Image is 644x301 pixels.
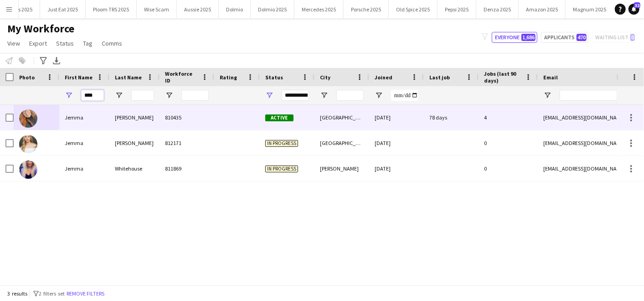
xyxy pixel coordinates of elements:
span: City [320,74,330,81]
span: Active [265,114,294,121]
span: Workforce ID [165,70,198,84]
button: Applicants470 [541,32,588,43]
span: 2 filters set [39,290,65,297]
span: My Workforce [7,22,74,36]
input: First Name Filter Input [81,90,104,101]
button: Dolmio [219,0,251,18]
button: Ploom TRS 2025 [86,0,137,18]
button: Open Filter Menu [265,91,273,99]
span: In progress [265,140,298,147]
span: Rating [220,74,237,81]
div: [PERSON_NAME] [109,105,160,130]
div: 811869 [160,156,214,181]
span: View [7,39,20,47]
button: Remove filters [65,289,106,299]
button: Dolmio 2025 [251,0,294,18]
img: Jemma Weil [19,135,37,153]
button: Open Filter Menu [543,91,551,99]
button: Everyone1,686 [492,32,537,43]
div: [PERSON_NAME] [109,130,160,156]
div: [DATE] [369,130,424,156]
img: Jemma Whitehouse [19,161,37,179]
span: 1,686 [521,34,536,41]
button: Pepsi 2025 [438,0,476,18]
input: Joined Filter Input [391,90,418,101]
div: Jemma [59,130,109,156]
button: Open Filter Menu [375,91,383,99]
div: Jemma [59,105,109,130]
div: 812171 [160,130,214,156]
button: Amazon 2025 [519,0,566,18]
div: [DATE] [369,105,424,130]
button: Old Spice 2025 [389,0,438,18]
app-action-btn: Advanced filters [38,55,49,66]
app-action-btn: Export XLSX [51,55,62,66]
span: Photo [19,74,35,81]
button: Wise Scam [137,0,177,18]
div: 0 [479,130,538,156]
button: Denza 2025 [476,0,519,18]
div: 4 [479,105,538,130]
span: Last Name [115,74,142,81]
button: Open Filter Menu [65,91,73,99]
button: Open Filter Menu [115,91,123,99]
a: Comms [98,37,126,49]
a: Export [26,37,51,49]
span: 32 [634,2,640,8]
div: [PERSON_NAME] [314,156,369,181]
a: Status [52,37,77,49]
button: Open Filter Menu [320,91,328,99]
a: Tag [79,37,96,49]
button: Mercedes 2025 [294,0,344,18]
button: Just Eat 2025 [40,0,86,18]
button: Porsche 2025 [344,0,389,18]
span: Joined [375,74,392,81]
div: Whitehouse [109,156,160,181]
span: Jobs (last 90 days) [484,70,521,84]
span: Comms [102,39,122,47]
div: Jemma [59,156,109,181]
div: [GEOGRAPHIC_DATA] [314,105,369,130]
div: 810435 [160,105,214,130]
div: [GEOGRAPHIC_DATA] [314,130,369,156]
span: First Name [65,74,93,81]
div: 0 [479,156,538,181]
div: 78 days [424,105,479,130]
button: Open Filter Menu [165,91,173,99]
span: Tag [83,39,93,47]
span: Status [265,74,283,81]
button: Magnum 2025 [566,0,614,18]
span: Last job [429,74,450,81]
span: In progress [265,166,298,172]
div: [DATE] [369,156,424,181]
a: 32 [629,4,639,15]
a: View [4,37,24,49]
input: Last Name Filter Input [131,90,154,101]
input: City Filter Input [336,90,364,101]
span: Email [543,74,558,81]
input: Workforce ID Filter Input [181,90,209,101]
span: Status [56,39,74,47]
img: Jemma Jenkinson [19,109,37,128]
button: Aussie 2025 [177,0,219,18]
span: 470 [577,34,587,41]
span: Export [29,39,47,47]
